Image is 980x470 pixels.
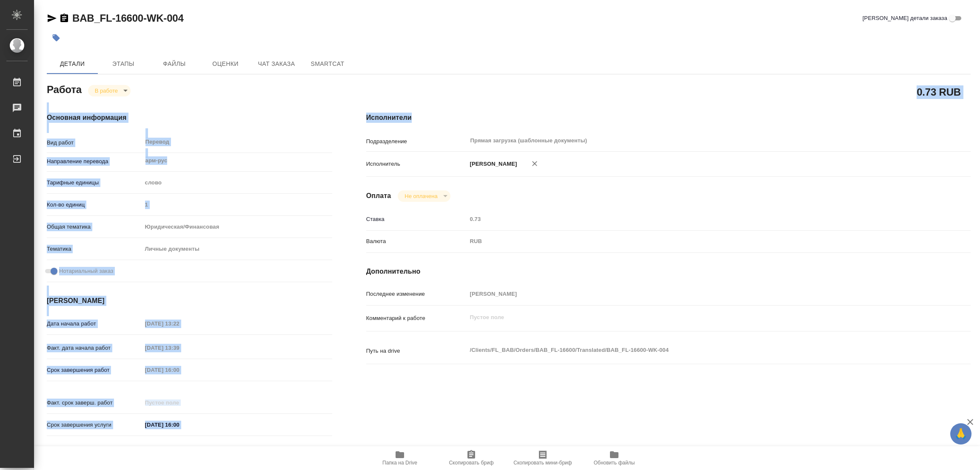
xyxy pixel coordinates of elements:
input: Пустое поле [142,342,217,354]
p: Дата начала работ [47,320,142,328]
h4: Основная информация [47,113,332,123]
button: Скопировать мини-бриф [507,446,578,470]
input: ✎ Введи что-нибудь [142,419,217,431]
span: Нотариальный заказ [59,267,113,275]
button: Добавить тэг [47,28,66,47]
p: Подразделение [366,137,467,146]
button: 🙏 [950,423,971,445]
button: Удалить исполнителя [525,154,544,173]
input: Пустое поле [142,396,217,409]
p: Ставка [366,215,467,224]
p: Тематика [47,245,142,253]
p: Валюта [366,237,467,246]
div: RUB [467,234,920,249]
button: Скопировать бриф [436,446,507,470]
span: Оценки [205,59,246,69]
p: Срок завершения работ [47,366,142,374]
p: Тарифные единицы [47,178,142,187]
p: Кол-во единиц [47,201,142,209]
a: BAB_FL-16600-WK-004 [72,12,184,24]
input: Пустое поле [467,288,920,300]
p: Общая тематика [47,223,142,231]
p: [PERSON_NAME] [467,160,517,168]
span: Скопировать бриф [449,460,493,466]
p: Направление перевода [47,157,142,166]
span: Скопировать мини-бриф [513,460,572,466]
h2: Работа [47,81,82,96]
span: 🙏 [954,425,968,443]
span: Чат заказа [256,59,297,69]
p: Факт. срок заверш. работ [47,399,142,407]
div: В работе [88,85,131,96]
textarea: /Clients/FL_BAB/Orders/BAB_FL-16600/Translated/BAB_FL-16600-WK-004 [467,343,920,357]
p: Вид работ [47,139,142,147]
span: Файлы [154,59,195,69]
h4: [PERSON_NAME] [47,296,332,306]
span: Обновить файлы [594,460,635,466]
div: Юридическая/Финансовая [142,220,332,234]
div: Личные документы [142,242,332,256]
h4: Оплата [366,191,391,201]
p: Путь на drive [366,347,467,355]
input: Пустое поле [142,198,332,211]
span: SmartCat [307,59,348,69]
button: В работе [92,87,120,94]
div: слово [142,176,332,190]
button: Обновить файлы [578,446,650,470]
p: Последнее изменение [366,290,467,298]
span: Этапы [103,59,144,69]
p: Факт. дата начала работ [47,344,142,352]
span: Папка на Drive [382,460,417,466]
h2: 0.73 RUB [917,85,961,99]
p: Комментарий к работе [366,314,467,323]
span: Детали [52,59,93,69]
button: Папка на Drive [364,446,436,470]
p: Исполнитель [366,160,467,168]
input: Пустое поле [142,364,217,376]
input: Пустое поле [467,213,920,225]
input: Пустое поле [142,317,217,330]
div: В работе [398,190,450,202]
h4: Дополнительно [366,266,971,277]
span: [PERSON_NAME] детали заказа [863,14,947,23]
h4: Исполнители [366,113,971,123]
button: Не оплачена [402,193,440,200]
p: Срок завершения услуги [47,421,142,429]
button: Скопировать ссылку [59,13,69,23]
button: Скопировать ссылку для ЯМессенджера [47,13,57,23]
